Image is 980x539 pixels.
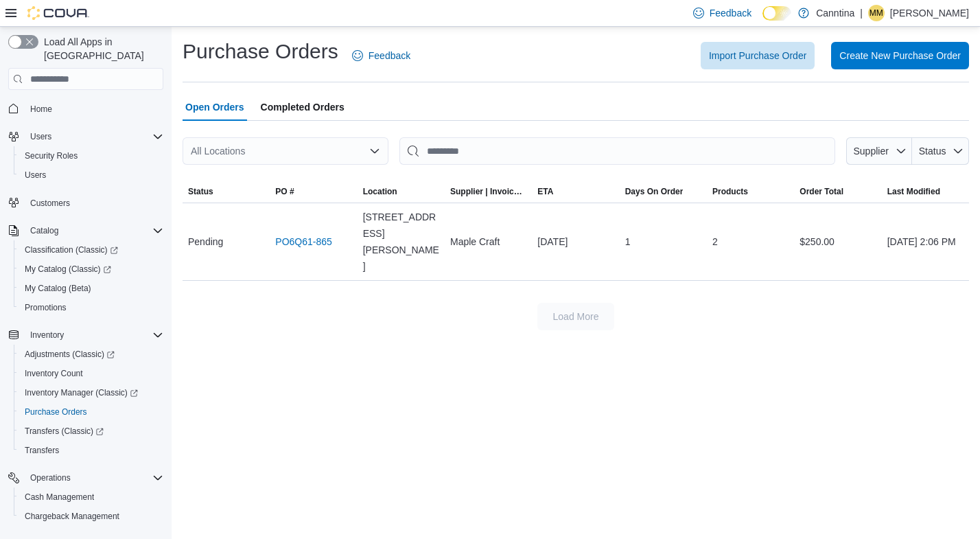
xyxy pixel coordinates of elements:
button: Last Modified [882,181,969,203]
span: Last Modified [887,186,940,197]
span: Inventory Manager (Classic) [25,387,138,398]
span: Catalog [25,222,163,239]
span: Operations [30,472,71,483]
button: Order Total [794,181,881,203]
button: Transfers [14,441,169,460]
span: Promotions [25,302,67,313]
div: [DATE] 2:06 PM [882,228,969,255]
a: Security Roles [19,148,83,164]
h1: Purchase Orders [183,38,338,65]
span: Order Total [800,186,843,197]
button: Inventory Count [14,364,169,383]
a: Chargeback Management [19,508,125,525]
a: Adjustments (Classic) [19,346,120,363]
button: Inventory [3,325,169,345]
button: Supplier | Invoice Number [445,181,532,203]
button: Status [912,137,969,165]
span: Products [712,186,748,197]
a: Feedback [347,42,416,69]
button: Inventory [25,327,69,343]
span: Users [30,131,51,142]
button: Load More [537,303,614,330]
span: Dark Mode [762,21,763,21]
button: Products [707,181,794,203]
span: Adjustments (Classic) [25,349,115,360]
button: Users [3,127,169,146]
span: Adjustments (Classic) [19,346,163,363]
a: Users [19,167,51,183]
span: 1 [625,233,631,250]
a: Classification (Classic) [14,240,169,260]
span: Inventory [25,327,163,343]
span: Status [919,146,946,157]
span: Status [188,186,213,197]
span: Inventory Count [19,365,163,382]
span: Inventory Count [25,368,83,379]
span: Home [30,104,52,115]
button: Status [183,181,270,203]
button: My Catalog (Beta) [14,279,169,298]
a: Home [25,101,58,117]
button: Purchase Orders [14,402,169,422]
button: Open list of options [369,146,380,157]
span: Open Orders [185,93,244,121]
a: Classification (Classic) [19,242,124,258]
input: Dark Mode [762,6,791,21]
a: PO6Q61-865 [275,233,332,250]
img: Cova [27,6,89,20]
span: My Catalog (Beta) [19,280,163,297]
a: Inventory Manager (Classic) [19,385,143,401]
a: My Catalog (Classic) [19,261,117,277]
button: Catalog [25,222,64,239]
span: 2 [712,233,718,250]
button: Operations [3,468,169,488]
a: Customers [25,195,75,211]
button: Promotions [14,298,169,317]
span: Feedback [710,6,751,20]
a: My Catalog (Beta) [19,280,97,297]
span: My Catalog (Beta) [25,283,91,294]
a: Inventory Count [19,365,89,382]
span: Users [25,170,46,181]
button: Import Purchase Order [701,42,815,69]
span: Users [19,167,163,183]
span: Cash Management [19,489,163,505]
a: Purchase Orders [19,404,93,420]
button: Security Roles [14,146,169,165]
button: Users [25,128,57,145]
span: Inventory [30,330,64,341]
span: Operations [25,470,163,486]
span: PO # [275,186,294,197]
button: Days On Order [620,181,707,203]
span: Security Roles [19,148,163,164]
span: Transfers (Classic) [19,423,163,439]
span: Transfers [19,442,163,459]
span: Inventory Manager (Classic) [19,385,163,401]
span: ETA [537,186,553,197]
span: Users [25,128,163,145]
button: Customers [3,193,169,213]
span: Supplier | Invoice Number [450,186,526,197]
span: Transfers [25,445,59,456]
span: Classification (Classic) [19,242,163,258]
span: Classification (Classic) [25,244,118,255]
button: Users [14,165,169,185]
a: Transfers (Classic) [14,422,169,441]
span: Transfers (Classic) [25,426,104,437]
button: Supplier [846,137,912,165]
button: Operations [25,470,76,486]
span: Catalog [30,225,58,236]
div: Morgan Meredith [868,5,885,21]
p: | [860,5,863,21]
span: Import Purchase Order [709,49,806,62]
button: ETA [532,181,619,203]
span: Location [363,186,397,197]
span: Feedback [369,49,410,62]
span: My Catalog (Classic) [25,264,111,275]
a: Cash Management [19,489,100,505]
span: Pending [188,233,223,250]
div: Maple Craft [445,228,532,255]
p: Canntina [816,5,854,21]
span: Purchase Orders [25,406,87,417]
span: Days On Order [625,186,684,197]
